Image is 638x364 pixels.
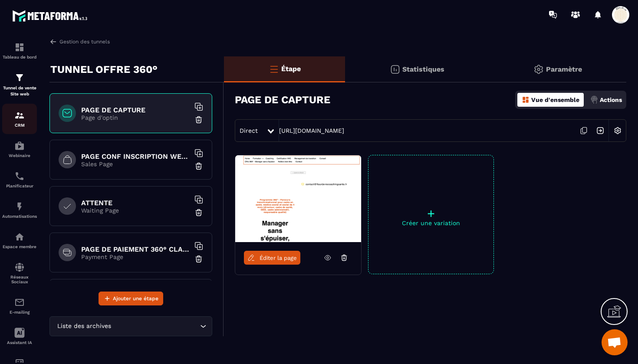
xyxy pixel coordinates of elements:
span: Éditer la page [260,255,297,261]
img: setting-w.858f3a88.svg [609,122,626,139]
p: Webinaire [2,153,37,158]
img: image [235,155,361,242]
h3: PAGE DE CAPTURE [235,94,330,106]
img: social-network [14,262,25,272]
img: arrow-next.bcc2205e.svg [592,122,608,139]
p: Statistiques [402,65,444,73]
img: email [14,297,25,308]
img: trash [194,115,203,124]
img: formation [14,110,25,121]
p: Étape [281,65,301,73]
p: Sales Page [81,161,190,167]
img: dashboard-orange.40269519.svg [522,96,529,104]
p: Assistant IA [2,340,37,345]
a: schedulerschedulerPlanificateur [2,164,37,195]
h6: ATTENTE [81,199,190,207]
img: stats.20deebd0.svg [390,64,400,75]
img: trash [194,255,203,263]
a: [URL][DOMAIN_NAME] [279,127,344,134]
img: arrow [49,38,57,46]
img: setting-gr.5f69749f.svg [533,64,544,75]
p: Page d'optin [81,114,190,121]
p: Créer une variation [368,220,493,226]
img: automations [14,232,25,242]
a: automationsautomationsEspace membre [2,225,37,256]
p: + [368,207,493,220]
p: Waiting Page [81,207,190,214]
p: CRM [2,123,37,128]
img: automations [14,141,25,151]
p: Actions [600,96,622,103]
p: E-mailing [2,310,37,315]
a: formationformationCRM [2,104,37,134]
img: bars-o.4a397970.svg [269,64,279,74]
h6: PAGE DE PAIEMENT 360° CLASSIQUE [81,245,190,253]
h6: PAGE DE CAPTURE [81,106,190,114]
p: Planificateur [2,184,37,188]
p: TUNNEL OFFRE 360° [50,61,158,78]
span: Direct [240,127,258,134]
img: formation [14,42,25,52]
img: logo [12,8,90,24]
p: Tunnel de vente Site web [2,85,37,97]
p: Réseaux Sociaux [2,275,37,284]
span: Ajouter une étape [113,294,158,303]
p: Automatisations [2,214,37,219]
a: automationsautomationsWebinaire [2,134,37,164]
a: social-networksocial-networkRéseaux Sociaux [2,256,37,291]
p: Tableau de bord [2,55,37,59]
h6: PAGE CONF INSCRIPTION WEBINAIRE [81,152,190,161]
p: Paramètre [546,65,582,73]
input: Search for option [113,321,198,331]
a: formationformationTableau de bord [2,36,37,66]
a: Gestion des tunnels [49,38,110,46]
img: trash [194,208,203,217]
p: Espace membre [2,244,37,249]
a: Éditer la page [244,251,300,265]
p: Vue d'ensemble [531,96,579,103]
img: formation [14,72,25,83]
span: Liste des archives [55,321,113,331]
a: Assistant IA [2,321,37,351]
a: automationsautomationsAutomatisations [2,195,37,225]
div: Search for option [49,316,212,336]
img: actions.d6e523a2.png [590,96,598,104]
img: automations [14,201,25,212]
img: trash [194,162,203,171]
p: Payment Page [81,253,190,260]
img: scheduler [14,171,25,181]
a: emailemailE-mailing [2,291,37,321]
div: Ouvrir le chat [602,329,628,355]
button: Ajouter une étape [99,292,163,305]
a: formationformationTunnel de vente Site web [2,66,37,104]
